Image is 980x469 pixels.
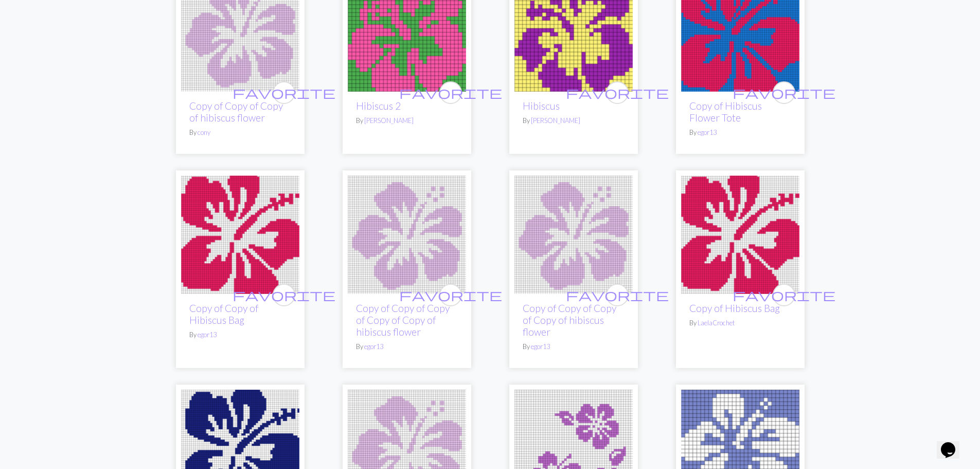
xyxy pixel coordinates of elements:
[233,84,335,100] span: favorite
[689,318,791,328] p: By
[198,128,210,136] a: cony
[566,287,669,303] span: favorite
[773,284,795,306] button: favourite
[531,342,550,351] a: egor13
[399,84,502,100] span: favorite
[514,176,633,294] img: hibiscus flower
[348,229,466,238] a: hibiscus flower
[733,285,835,305] i: favourite
[689,128,791,137] p: By
[566,285,669,305] i: favourite
[681,26,799,36] a: Hibiscus Flower Tote
[523,100,560,112] a: Hibiscus
[681,229,799,238] a: Hibiscus Bag
[189,330,291,340] p: By
[399,82,502,103] i: favourite
[181,229,299,238] a: Hibiscus Bag
[348,26,466,36] a: 3 hibs.jfif
[189,302,258,326] a: Copy of Copy of Hibiscus Bag
[733,287,835,303] span: favorite
[233,285,335,305] i: favourite
[198,331,217,339] a: egor13
[399,285,502,305] i: favourite
[681,176,799,294] img: Hibiscus Bag
[181,443,299,453] a: hibiscus
[698,128,717,136] a: egor13
[356,342,458,352] p: By
[233,287,335,303] span: favorite
[273,81,295,104] button: favourite
[566,84,669,100] span: favorite
[189,128,291,137] p: By
[399,287,502,303] span: favorite
[348,443,466,453] a: hibiscus flower
[523,302,616,338] a: Copy of Copy of Copy of Copy of hibiscus flower
[364,342,383,351] a: egor13
[937,428,970,459] iframe: chat widget
[733,82,835,103] i: favourite
[514,26,633,36] a: 3 hibs.jfif
[689,100,762,124] a: Copy of Hibiscus Flower Tote
[689,302,780,314] a: Copy of Hibiscus Bag
[523,342,625,352] p: By
[356,100,401,112] a: Hibiscus 2
[356,116,458,126] p: By
[606,81,629,104] button: favourite
[356,302,450,338] a: Copy of Copy of Copy of Copy of Copy of hibiscus flower
[514,229,633,238] a: hibiscus flower
[514,443,633,453] a: Hibiscus Alt
[606,284,629,306] button: favourite
[189,100,283,124] a: Copy of Copy of Copy of hibiscus flower
[348,176,466,294] img: hibiscus flower
[698,319,735,327] a: LaelaCrochet
[733,84,835,100] span: favorite
[523,116,625,126] p: By
[566,82,669,103] i: favourite
[439,284,462,306] button: favourite
[273,284,295,306] button: favourite
[531,116,580,125] a: [PERSON_NAME]
[233,82,335,103] i: favourite
[181,26,299,36] a: hibiscus flower
[681,443,799,453] a: hibiscus 2
[364,116,414,125] a: [PERSON_NAME]
[181,176,299,294] img: Hibiscus Bag
[773,81,795,104] button: favourite
[439,81,462,104] button: favourite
